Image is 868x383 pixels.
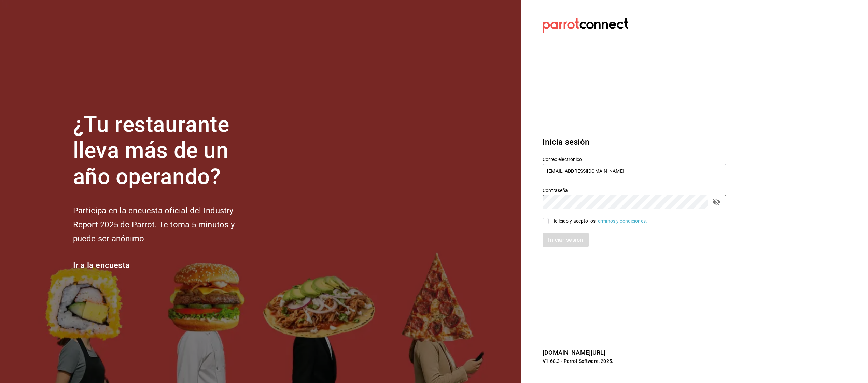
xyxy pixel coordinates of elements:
[596,218,647,224] a: Términos y condiciones.
[543,164,726,178] input: Ingresa tu correo electrónico
[543,349,605,356] a: [DOMAIN_NAME][URL]
[73,112,257,190] h1: ¿Tu restaurante lleva más de un año operando?
[551,217,647,225] div: He leído y acepto los
[543,358,726,365] p: V1.68.3 - Parrot Software, 2025.
[711,196,722,208] button: passwordField
[73,204,257,245] h2: Participa en la encuesta oficial del Industry Report 2025 de Parrot. Te toma 5 minutos y puede se...
[73,260,130,270] a: Ir a la encuesta
[543,136,726,148] h3: Inicia sesión
[543,157,726,161] label: Correo electrónico
[543,188,726,193] label: Contraseña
